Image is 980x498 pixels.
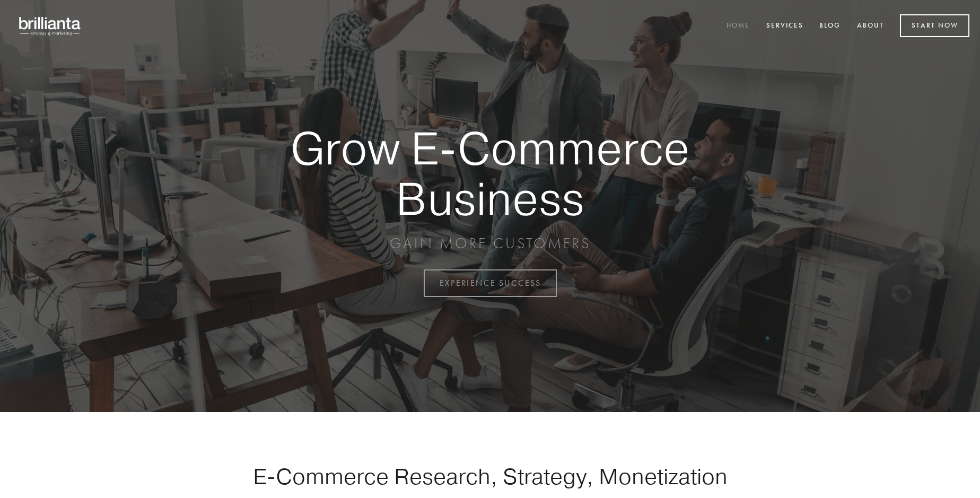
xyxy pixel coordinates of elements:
a: About [850,18,891,35]
a: Home [720,18,757,35]
h1: E-Commerce Research, Strategy, Monetization [220,463,760,490]
a: EXPERIENCE SUCCESS [424,269,557,297]
a: Blog [812,18,847,35]
p: GAIN MORE CUSTOMERS [253,234,727,253]
a: Start Now [900,14,969,37]
a: Services [759,18,810,35]
strong: Grow E-Commerce Business [253,123,727,223]
img: brillianta - research, strategy, marketing [11,11,90,41]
